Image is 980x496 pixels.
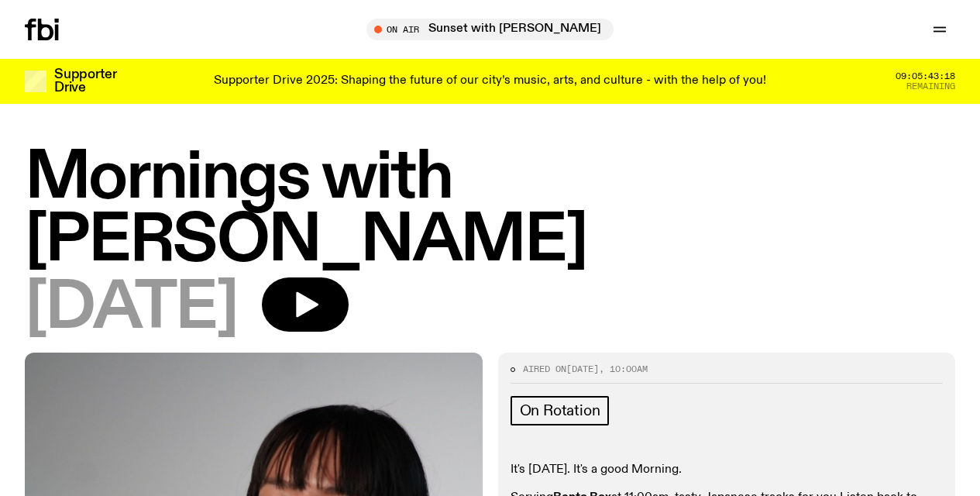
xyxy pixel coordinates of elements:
span: 09:05:43:18 [896,72,955,81]
button: On AirSunset with [PERSON_NAME] [366,19,614,40]
span: , 10:00am [599,363,648,375]
a: On Rotation [511,396,610,425]
span: Remaining [906,82,955,91]
p: Supporter Drive 2025: Shaping the future of our city’s music, arts, and culture - with the help o... [214,74,766,88]
span: [DATE] [25,277,237,340]
span: Aired on [523,363,566,375]
h3: Supporter Drive [54,68,116,95]
h1: Mornings with [PERSON_NAME] [25,147,955,273]
p: It's [DATE]. It's a good Morning. [511,463,944,477]
span: [DATE] [566,363,599,375]
span: On Rotation [520,402,600,419]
